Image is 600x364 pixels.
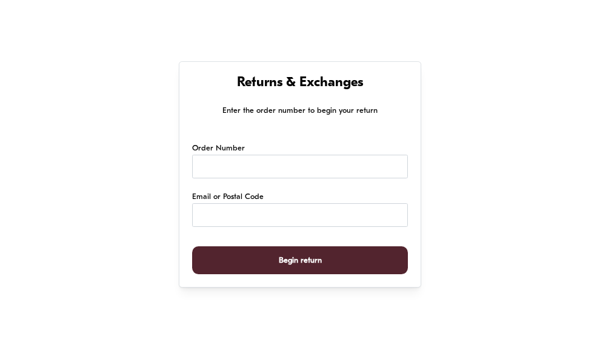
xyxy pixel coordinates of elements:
label: Email or Postal Code [192,191,264,203]
button: Begin return [192,246,408,275]
p: Enter the order number to begin your return [192,104,408,117]
span: Begin return [279,247,322,274]
label: Order Number [192,143,245,155]
h1: Returns & Exchanges [192,75,408,92]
